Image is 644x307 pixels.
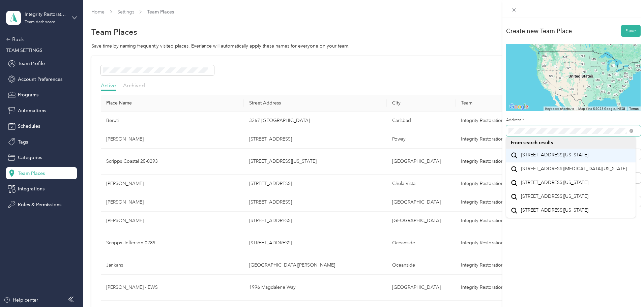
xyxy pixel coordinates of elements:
span: Map data ©2025 Google, INEGI [578,107,625,111]
span: [STREET_ADDRESS][US_STATE] [521,193,588,199]
span: [STREET_ADDRESS][MEDICAL_DATA][US_STATE] [521,166,627,172]
button: Save [621,25,641,37]
span: From search results [511,140,553,146]
img: Google [508,102,530,111]
span: [STREET_ADDRESS][US_STATE] [521,207,588,213]
button: Keyboard shortcuts [545,106,574,111]
label: Address [506,117,641,123]
a: Terms (opens in new tab) [629,107,639,111]
div: Create new Team Place [506,27,572,34]
iframe: Everlance-gr Chat Button Frame [606,269,644,307]
span: [STREET_ADDRESS][US_STATE] [521,152,588,158]
span: [STREET_ADDRESS][US_STATE] [521,180,588,186]
a: Open this area in Google Maps (opens a new window) [508,102,530,111]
